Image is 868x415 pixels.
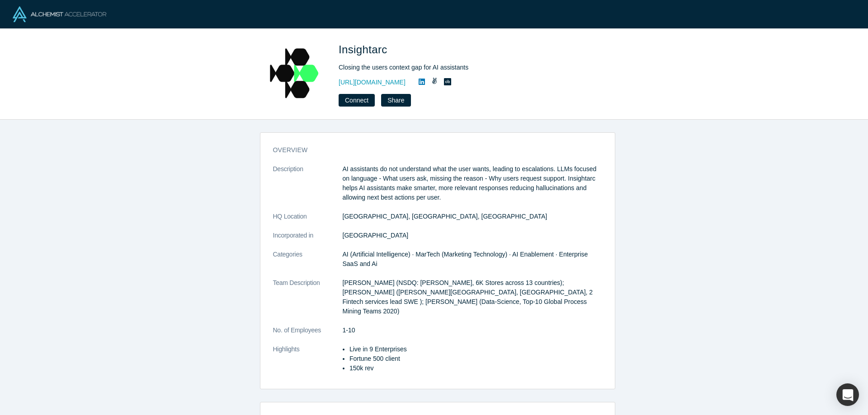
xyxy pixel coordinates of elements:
p: AI assistants do not understand what the user wants, leading to escalations. LLMs focused on lang... [343,164,602,202]
dt: Description [273,164,343,212]
dd: [GEOGRAPHIC_DATA], [GEOGRAPHIC_DATA], [GEOGRAPHIC_DATA] [343,212,602,221]
button: Share [381,94,410,107]
img: Insightarc's Logo [263,42,326,105]
span: AI (Artificial Intelligence) · MarTech (Marketing Technology) · AI Enablement · Enterprise SaaS a... [343,251,588,267]
dt: Highlights [273,345,343,382]
dt: Categories [273,250,343,278]
li: Fortune 500 client [349,354,602,364]
li: Live in 9 Enterprises [349,345,602,354]
span: Insightarc [339,43,391,56]
dd: [GEOGRAPHIC_DATA] [343,231,602,240]
button: Connect [339,94,375,107]
li: 150k rev [349,364,602,373]
img: Alchemist Logo [13,6,106,22]
dt: No. of Employees [273,326,343,345]
h3: overview [273,145,590,155]
dt: Incorporated in [273,231,343,250]
p: [PERSON_NAME] (NSDQ: [PERSON_NAME], 6K Stores across 13 countries); [PERSON_NAME] ([PERSON_NAME][... [343,278,602,316]
a: [URL][DOMAIN_NAME] [339,78,406,87]
div: Closing the users context gap for AI assistants [339,63,592,72]
dt: Team Description [273,278,343,326]
dt: HQ Location [273,212,343,231]
dd: 1-10 [343,326,602,335]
